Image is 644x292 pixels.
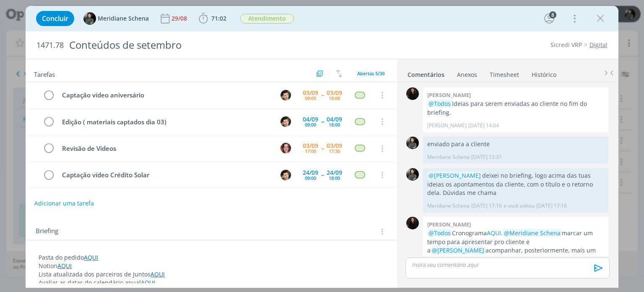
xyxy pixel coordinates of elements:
[327,170,342,176] div: 24/09
[406,168,419,181] img: M
[428,229,451,237] span: @Todos
[36,11,74,26] button: Concluir
[98,16,149,21] span: Meridiane Schena
[303,143,318,149] div: 03/09
[58,143,273,154] div: Revisão de Vídeos
[427,171,604,197] p: deixei no briefing, logo acima das tuas ideias os apontamentos da cliente, com o título e o retor...
[551,41,582,49] a: Sicredi VRP
[329,122,340,127] div: 18:00
[357,70,384,76] span: Abertas 5/30
[280,170,291,180] img: V
[427,122,467,129] p: [PERSON_NAME]
[427,221,471,228] b: [PERSON_NAME]
[240,13,294,24] button: Atendimento
[543,12,556,25] button: 8
[427,140,604,148] p: enviado para a cliente
[406,217,419,229] img: S
[26,6,618,288] div: dialog
[305,149,316,153] div: 17:00
[407,67,445,79] a: Comentários
[327,143,342,149] div: 03/09
[240,14,294,24] span: Atendimento
[427,153,470,161] p: Meridiane Schena
[211,14,226,22] span: 71:02
[329,96,340,100] div: 18:00
[141,279,155,287] a: AQUI
[303,116,318,122] div: 04/09
[321,145,324,151] span: --
[471,202,502,210] span: [DATE] 17:16
[280,143,291,153] img: B
[589,41,608,49] a: Digital
[280,89,292,101] button: V
[427,202,470,210] p: Meridiane Schena
[57,262,72,270] a: AQUI
[329,149,340,153] div: 17:30
[303,170,318,176] div: 24/09
[406,87,419,100] img: S
[84,253,98,261] a: AQUI
[305,122,316,127] div: 09:00
[303,90,318,96] div: 03/09
[36,41,64,50] span: 1471.78
[428,171,481,179] span: @[PERSON_NAME]
[58,90,273,100] div: Captação vídeo aniversário
[39,253,384,262] p: Pasta do pedido
[83,12,149,25] button: MMeridiane Schena
[39,270,384,279] p: Lista atualizada dos parceiros de Juntos
[83,12,96,25] img: M
[321,172,324,178] span: --
[305,176,316,180] div: 09:00
[151,270,165,278] a: AQUI
[321,118,324,124] span: --
[280,90,291,100] img: V
[427,100,604,117] p: Ideias para serem enviadas ao cliente no fim do briefing.
[504,229,561,237] span: @Meridiane Schena
[34,68,55,79] span: Tarefas
[280,115,292,128] button: V
[280,116,291,127] img: V
[39,262,57,270] span: Notion
[280,142,292,155] button: B
[329,176,340,180] div: 18:00
[197,12,229,25] button: 71:02
[427,91,471,99] b: [PERSON_NAME]
[36,226,58,237] span: Briefing
[428,100,451,108] span: @Todos
[468,122,499,129] span: [DATE] 14:04
[336,70,342,77] img: arrow-down-up.svg
[58,117,273,127] div: Edição ( materiais captados dia 03)
[321,92,324,98] span: --
[549,11,556,18] div: 8
[406,137,419,149] img: M
[427,229,604,272] p: Cronograma . marcar um tempo para apresentar pro cliente e a acompanhar, posteriormente, mais um ...
[39,279,384,287] p: Avaliar as datas do calendário anual
[58,170,273,180] div: Captação vídeo Crédito Solar
[65,35,366,55] div: Conteúdos de setembro
[487,229,501,237] a: AQUI
[531,67,557,79] a: Histórico
[280,195,292,208] button: E
[305,96,316,100] div: 09:00
[327,116,342,122] div: 04/09
[504,202,535,210] span: e você editou
[489,67,519,79] a: Timesheet
[471,153,502,161] span: [DATE] 12:31
[432,246,484,254] span: @[PERSON_NAME]
[327,90,342,96] div: 03/09
[280,168,292,181] button: V
[34,196,94,211] button: Adicionar uma tarefa
[42,15,68,22] span: Concluir
[171,16,189,21] div: 29/08
[536,202,567,210] span: [DATE] 17:16
[457,71,477,79] div: Anexos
